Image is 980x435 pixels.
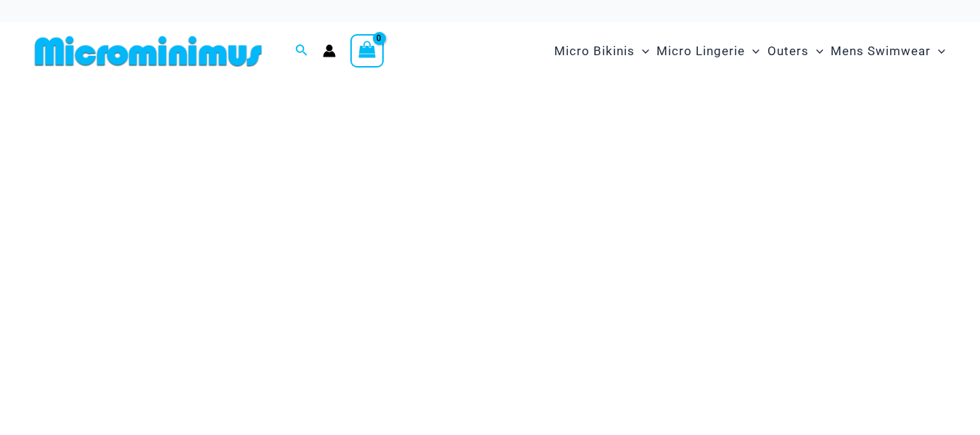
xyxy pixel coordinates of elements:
[809,33,823,70] span: Menu Toggle
[767,33,809,70] span: Outers
[827,29,949,73] a: Mens SwimwearMenu ToggleMenu Toggle
[323,44,336,57] a: Account icon link
[551,29,653,73] a: Micro BikinisMenu ToggleMenu Toggle
[548,27,951,76] nav: Site Navigation
[295,42,308,60] a: Search icon link
[350,34,384,68] a: View Shopping Cart, empty
[764,29,827,73] a: OutersMenu ToggleMenu Toggle
[653,29,763,73] a: Micro LingerieMenu ToggleMenu Toggle
[656,33,745,70] span: Micro Lingerie
[831,33,931,70] span: Mens Swimwear
[635,33,649,70] span: Menu Toggle
[554,33,635,70] span: Micro Bikinis
[29,35,268,68] img: MM SHOP LOGO FLAT
[745,33,759,70] span: Menu Toggle
[931,33,945,70] span: Menu Toggle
